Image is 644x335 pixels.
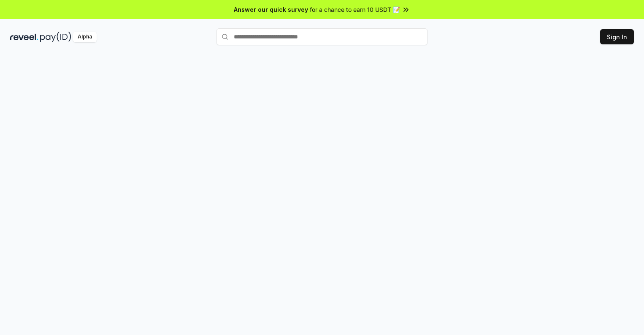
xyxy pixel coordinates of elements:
[40,32,71,42] img: pay_id
[234,5,308,14] span: Answer our quick survey
[600,29,634,44] button: Sign In
[310,5,400,14] span: for a chance to earn 10 USDT 📝
[73,32,97,42] div: Alpha
[10,32,38,42] img: reveel_dark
